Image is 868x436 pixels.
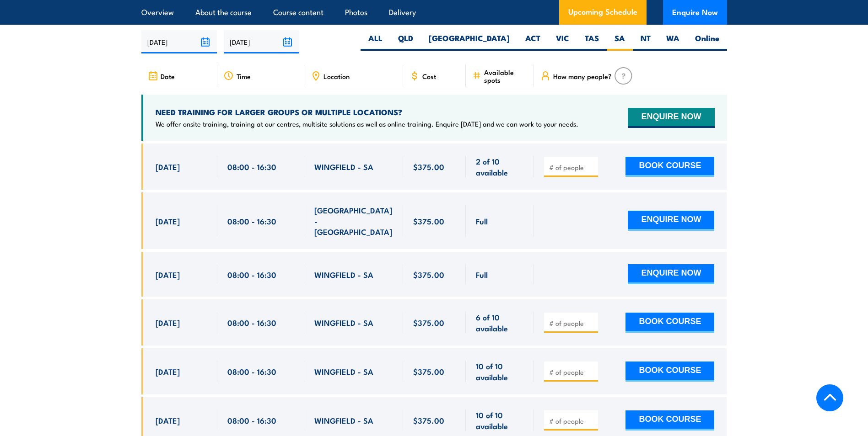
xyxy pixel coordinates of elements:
[549,367,595,377] input: # of people
[476,312,524,333] span: 6 of 10 available
[156,216,180,226] span: [DATE]
[237,72,251,80] span: Time
[607,33,633,51] label: SA
[141,30,217,53] input: From date
[628,108,714,128] button: ENQUIRE NOW
[633,33,658,51] label: NT
[314,205,393,237] span: [GEOGRAPHIC_DATA] - [GEOGRAPHIC_DATA]
[156,161,180,172] span: [DATE]
[361,33,390,51] label: ALL
[227,161,276,172] span: 08:00 - 16:30
[687,33,727,51] label: Online
[156,269,180,280] span: [DATE]
[227,269,276,280] span: 08:00 - 16:30
[413,317,444,328] span: $375.00
[224,30,299,53] input: To date
[476,409,524,431] span: 10 of 10 available
[628,211,714,231] button: ENQUIRE NOW
[323,72,350,80] span: Location
[549,319,595,328] input: # of people
[625,157,714,177] button: BOOK COURSE
[625,410,714,431] button: BOOK COURSE
[227,415,276,425] span: 08:00 - 16:30
[156,317,180,328] span: [DATE]
[156,366,180,377] span: [DATE]
[577,33,607,51] label: TAS
[413,269,444,280] span: $375.00
[156,415,180,425] span: [DATE]
[413,366,444,377] span: $375.00
[314,269,373,280] span: WINGFIELD - SA
[390,33,421,51] label: QLD
[413,216,444,226] span: $375.00
[549,163,595,172] input: # of people
[518,33,548,51] label: ACT
[553,72,612,80] span: How many people?
[227,317,276,328] span: 08:00 - 16:30
[161,72,175,80] span: Date
[628,264,714,284] button: ENQUIRE NOW
[548,33,577,51] label: VIC
[227,216,276,226] span: 08:00 - 16:30
[314,366,373,377] span: WINGFIELD - SA
[476,269,488,280] span: Full
[549,416,595,425] input: # of people
[314,161,373,172] span: WINGFIELD - SA
[476,216,488,226] span: Full
[476,156,524,177] span: 2 of 10 available
[421,33,518,51] label: [GEOGRAPHIC_DATA]
[413,161,444,172] span: $375.00
[156,119,578,128] p: We offer onsite training, training at our centres, multisite solutions as well as online training...
[314,415,373,425] span: WINGFIELD - SA
[422,72,436,80] span: Cost
[625,362,714,382] button: BOOK COURSE
[625,313,714,333] button: BOOK COURSE
[156,107,578,117] h4: NEED TRAINING FOR LARGER GROUPS OR MULTIPLE LOCATIONS?
[658,33,687,51] label: WA
[413,415,444,425] span: $375.00
[484,68,528,84] span: Available spots
[314,317,373,328] span: WINGFIELD - SA
[227,366,276,377] span: 08:00 - 16:30
[476,361,524,382] span: 10 of 10 available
